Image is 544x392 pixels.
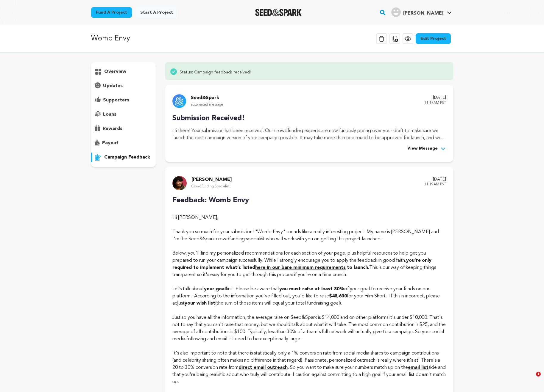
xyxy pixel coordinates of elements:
img: user.png [391,7,401,17]
p: rewards [103,125,122,132]
button: campaign feedback [91,153,156,162]
span: [PERSON_NAME] [403,11,443,16]
strong: you must raise at least 80% [279,287,344,291]
div: Just so you have all the information, the average raise on Seed&Spark is $14,000 and on other pla... [172,314,446,343]
div: Nguyen T.'s Profile [391,7,443,17]
p: Feedback: Womb Envy [172,195,446,206]
a: Fund a project [91,7,132,18]
button: View Message [407,145,446,152]
strong: your wish list [185,301,215,306]
p: Womb Envy [91,33,130,44]
p: overview [104,68,126,75]
button: supporters [91,95,156,105]
div: Below, you'll find my personalized recommendations for each section of your page, plus helpful re... [172,250,446,278]
button: loans [91,110,156,119]
p: loans [103,111,116,118]
a: Start a project [135,7,178,18]
strong: you’re [406,258,421,263]
button: updates [91,81,156,91]
button: payout [91,138,156,148]
p: automated message [191,101,223,108]
span: Status: Campaign feedback received! [180,68,251,75]
a: email list [408,365,428,370]
p: [DATE] [424,176,446,183]
p: Submission Received! [172,113,446,124]
div: It's also important to note that there is statistically only a 1% conversion rate from social med... [172,350,446,385]
p: 11:19AM PST [424,181,446,188]
div: Let’s talk about first. Please be aware that of your goal to receive your funds on our platform. ... [172,286,446,307]
button: rewards [91,124,156,134]
p: supporters [103,97,129,104]
a: direct email outreach [239,365,288,370]
p: 11:17AM PST [424,100,446,106]
p: payout [102,139,119,147]
button: overview [91,67,156,76]
strong: your goal [204,287,226,291]
a: Edit Project [416,33,451,44]
p: Seed&Spark [191,94,223,101]
div: Hi [PERSON_NAME], Thank you so much for your submission! "Womb Envy" sounds like a really interes... [172,214,446,243]
a: Nguyen T.'s Profile [390,6,453,17]
p: Hi there! Your submission has been received. Our crowdfunding experts are now furiously poring ov... [172,127,446,142]
strong: to launch. [347,265,369,270]
p: campaign feedback [104,154,150,161]
span: View Message [407,145,438,152]
span: Nguyen T.'s Profile [390,6,453,19]
p: Crowdfunding Specialist [191,183,232,190]
a: here in our bare minimum requirements [255,265,346,270]
a: Seed&Spark Homepage [255,9,302,16]
iframe: Intercom live chat [524,372,538,386]
p: [DATE] [424,94,446,101]
p: updates [103,82,123,90]
strong: only required to implement what’s listed [172,258,431,270]
p: [PERSON_NAME] [191,176,232,183]
strong: $48,630 [329,294,347,299]
img: Seed&Spark Logo Dark Mode [255,9,302,16]
span: 1 [536,372,541,377]
img: 9732bf93d350c959.jpg [172,176,187,190]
